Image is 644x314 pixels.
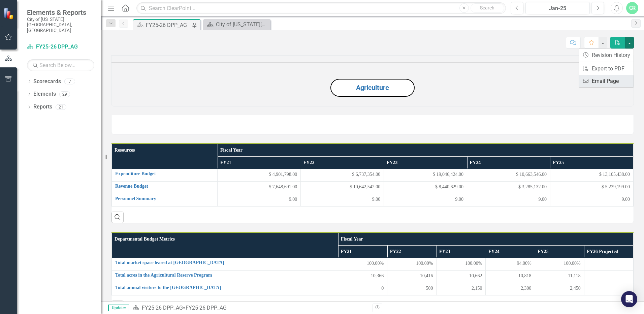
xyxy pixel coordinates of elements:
[301,194,384,206] td: Double-Click to Edit
[33,78,61,86] a: Scorecards
[518,184,547,190] span: $ 3,285,132.00
[352,171,380,178] span: $ 6,737,354.00
[108,305,129,311] span: Updater
[602,184,630,190] span: $ 5,239,199.00
[469,273,482,279] span: 10,662
[622,196,630,203] span: 9.00
[115,196,214,201] a: Personnel Summary
[142,305,183,311] a: FY25-26 DPP_AG
[338,270,387,283] td: Double-Click to Edit
[437,283,486,295] td: Double-Click to Edit
[146,21,190,29] div: FY25-26 DPP_AG
[437,258,486,270] td: Double-Click to Edit
[570,285,581,292] span: 2,450
[579,49,634,61] a: Revision History
[579,62,634,75] a: Export to PDF
[338,258,387,270] td: Double-Click to Edit
[467,181,550,194] td: Double-Click to Edit
[64,78,75,84] div: 7
[579,75,634,87] a: Email Page
[218,181,301,194] td: Double-Click to Edit
[387,270,437,283] td: Double-Click to Edit
[136,2,506,14] input: Search ClearPoint...
[27,17,94,33] small: City of [US_STATE][GEOGRAPHIC_DATA], [GEOGRAPHIC_DATA]
[480,5,494,10] span: Search
[112,270,338,283] td: Double-Click to Edit Right Click for Context Menu
[33,103,52,111] a: Reports
[516,171,547,178] span: $ 10,663,546.00
[59,91,70,97] div: 29
[115,285,334,290] a: Total annual visitors to the [GEOGRAPHIC_DATA]
[426,285,433,292] span: 500
[350,184,380,190] span: $ 10,642,542.00
[437,270,486,283] td: Double-Click to Edit
[112,181,218,194] td: Double-Click to Edit Right Click for Context Menu
[205,20,269,29] a: City of [US_STATE][GEOGRAPHIC_DATA]
[455,196,464,203] span: 9.00
[115,184,214,189] a: Revenue Budget
[384,169,467,181] td: Double-Click to Edit
[112,169,218,181] td: Double-Click to Edit Right Click for Context Menu
[367,260,384,267] span: 100.00%
[435,184,463,190] span: $ 8,440,629.00
[387,258,437,270] td: Double-Click to Edit
[301,181,384,194] td: Double-Click to Edit
[115,273,334,278] a: Total acres in the Agricultural Reserve Program
[416,260,433,267] span: 100.00%
[584,270,633,283] td: Double-Click to Edit
[471,3,504,13] button: Search
[56,104,66,110] div: 21
[420,273,433,279] span: 10,416
[626,2,638,14] button: CR
[33,90,56,98] a: Elements
[112,258,338,270] td: Double-Click to Edit Right Click for Context Menu
[338,283,387,295] td: Double-Click to Edit
[186,305,227,311] div: FY25-26 DPP_AG
[564,260,581,267] span: 100.00%
[525,2,590,14] button: Jan-25
[381,285,384,292] span: 0
[517,260,531,267] span: 94.00%
[112,283,338,295] td: Double-Click to Edit Right Click for Context Menu
[112,194,218,206] td: Double-Click to Edit Right Click for Context Menu
[356,84,389,92] a: Agriculture
[538,196,547,203] span: 9.00
[465,260,482,267] span: 100.00%
[584,283,633,295] td: Double-Click to Edit
[371,273,384,279] span: 10,366
[269,184,297,190] span: $ 7,648,691.00
[330,79,415,97] button: Agriculture
[535,283,584,295] td: Double-Click to Edit
[472,285,482,292] span: 2,150
[115,260,334,265] a: Total market space leased at [GEOGRAPHIC_DATA]
[568,273,580,279] span: 11,118
[372,196,381,203] span: 9.00
[27,59,94,71] input: Search Below...
[486,258,535,270] td: Double-Click to Edit
[486,283,535,295] td: Double-Click to Edit
[218,169,301,181] td: Double-Click to Edit
[433,171,463,178] span: $ 19,046,424.00
[27,43,94,51] a: FY25-26 DPP_AG
[289,196,297,203] span: 9.00
[384,194,467,206] td: Double-Click to Edit
[132,304,367,312] div: »
[467,169,550,181] td: Double-Click to Edit
[621,291,637,307] div: Open Intercom Messenger
[269,171,297,178] span: $ 4,901,798.00
[535,270,584,283] td: Double-Click to Edit
[584,258,633,270] td: Double-Click to Edit
[599,171,630,178] span: $ 13,105,438.00
[521,285,532,292] span: 2,300
[218,194,301,206] td: Double-Click to Edit
[528,4,587,12] div: Jan-25
[550,194,633,206] td: Double-Click to Edit
[27,8,94,17] span: Elements & Reports
[550,181,633,194] td: Double-Click to Edit
[518,273,532,279] span: 10,818
[387,283,437,295] td: Double-Click to Edit
[301,169,384,181] td: Double-Click to Edit
[467,194,550,206] td: Double-Click to Edit
[216,20,269,29] div: City of [US_STATE][GEOGRAPHIC_DATA]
